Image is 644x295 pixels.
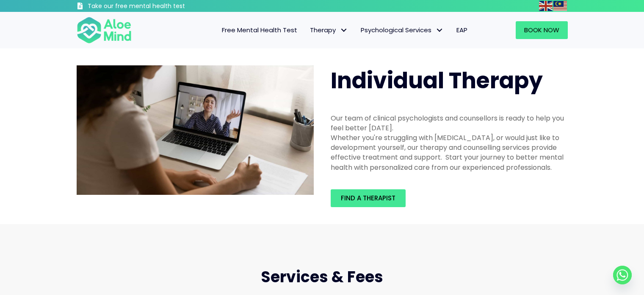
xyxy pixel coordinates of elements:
span: Free Mental Health Test [222,25,297,34]
div: Our team of clinical psychologists and counsellors is ready to help you feel better [DATE]. [331,113,568,133]
a: Malay [553,1,568,11]
a: Book Now [516,21,568,39]
a: Free Mental Health Test [216,21,304,39]
span: Individual Therapy [331,65,543,96]
div: Whether you're struggling with [MEDICAL_DATA], or would just like to development yourself, our th... [331,133,568,172]
a: EAP [450,21,474,39]
a: Psychological ServicesPsychological Services: submenu [354,21,450,39]
nav: Menu [143,21,474,39]
span: EAP [456,25,467,34]
span: Find a therapist [341,194,395,202]
img: en [539,1,553,11]
a: English [539,1,553,11]
span: Psychological Services [361,25,444,34]
a: Whatsapp [613,266,632,284]
span: Book Now [524,25,559,34]
a: Find a therapist [331,189,406,207]
span: Therapy: submenu [338,24,350,37]
span: Psychological Services: submenu [434,24,446,37]
h3: Take our free mental health test [88,2,230,11]
a: TherapyTherapy: submenu [304,21,354,39]
span: Services & Fees [261,266,383,288]
img: Aloe mind Logo [77,16,132,44]
span: Therapy [310,25,348,34]
a: Take our free mental health test [77,2,230,12]
img: ms [553,1,567,11]
img: Therapy online individual [77,65,314,195]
